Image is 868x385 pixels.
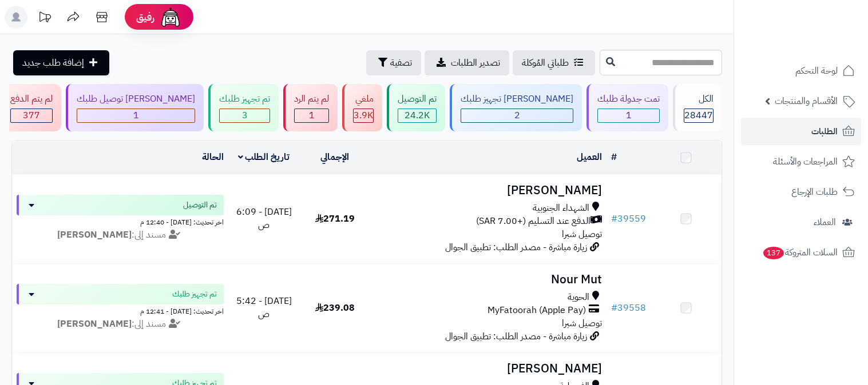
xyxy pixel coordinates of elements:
span: 3 [242,109,248,122]
span: 24.2K [405,109,430,122]
a: [PERSON_NAME] تجهيز طلبك 2 [447,84,584,131]
span: 3.9K [354,109,373,122]
div: 1 [295,109,328,122]
a: السلات المتروكة137 [741,239,861,266]
span: تم تجهيز طلبك [172,288,217,300]
div: تمت جدولة طلبك [597,93,660,106]
a: ملغي 3.9K [340,84,385,131]
div: لم يتم الرد [294,93,329,106]
img: logo-2.png [790,31,857,55]
div: اخر تحديث: [DATE] - 12:41 م [17,304,224,316]
div: اخر تحديث: [DATE] - 12:40 م [17,215,224,227]
span: 1 [133,109,139,122]
span: تصفية [390,56,412,70]
div: مسند إلى: [8,318,232,331]
a: تاريخ الطلب [238,150,290,164]
span: زيارة مباشرة - مصدر الطلب: تطبيق الجوال [445,240,587,254]
span: 137 [763,247,784,259]
a: تصدير الطلبات [425,50,509,75]
a: [PERSON_NAME] توصيل طلبك 1 [64,84,206,131]
div: 1 [77,109,195,122]
span: # [611,212,617,226]
a: إضافة طلب جديد [13,50,109,75]
a: تحديثات المنصة [30,6,59,31]
span: العملاء [814,214,836,230]
span: 239.08 [315,301,355,315]
h3: Nour Mut [375,273,602,286]
a: الكل28447 [671,84,724,131]
span: 1 [626,109,632,122]
a: # [611,150,617,164]
span: طلباتي المُوكلة [522,56,569,70]
span: # [611,301,617,315]
div: الكل [684,93,714,106]
span: تم التوصيل [183,199,217,211]
span: لوحة التحكم [795,63,838,79]
div: 3880 [354,109,373,122]
span: إضافة طلب جديد [22,56,84,70]
span: المراجعات والأسئلة [773,154,838,170]
a: تم التوصيل 24.2K [385,84,447,131]
span: تصدير الطلبات [451,56,500,70]
span: توصيل شبرا [562,227,602,241]
span: 28447 [684,109,713,122]
a: العملاء [741,208,861,236]
a: #39558 [611,301,646,315]
a: #39559 [611,212,646,226]
div: 377 [11,109,52,122]
div: 3 [220,109,269,122]
strong: [PERSON_NAME] [57,317,132,331]
span: [DATE] - 5:42 ص [236,294,292,321]
span: الدفع عند التسليم (+7.00 SAR) [476,215,590,228]
span: رفيق [136,10,154,24]
a: لوحة التحكم [741,57,861,85]
span: السلات المتروكة [762,244,838,260]
span: 1 [309,109,315,122]
div: مسند إلى: [8,228,232,242]
a: الإجمالي [320,150,349,164]
div: 24182 [398,109,436,122]
a: تمت جدولة طلبك 1 [584,84,671,131]
a: طلباتي المُوكلة [513,50,595,75]
div: 2 [461,109,573,122]
div: تم التوصيل [398,93,437,106]
a: العميل [577,150,602,164]
div: ملغي [353,93,374,106]
span: الأقسام والمنتجات [775,93,838,109]
span: زيارة مباشرة - مصدر الطلب: تطبيق الجوال [445,330,587,343]
span: 377 [23,109,40,122]
div: [PERSON_NAME] توصيل طلبك [77,93,195,106]
a: الحالة [202,150,224,164]
img: ai-face.png [159,6,182,29]
div: لم يتم الدفع [10,93,53,106]
span: MyFatoorah (Apple Pay) [487,304,586,317]
span: 2 [514,109,520,122]
div: [PERSON_NAME] تجهيز طلبك [461,93,573,106]
span: [DATE] - 6:09 ص [236,205,292,232]
div: 1 [598,109,659,122]
a: طلبات الإرجاع [741,178,861,206]
div: تم تجهيز طلبك [219,93,270,106]
h3: [PERSON_NAME] [375,362,602,375]
h3: [PERSON_NAME] [375,184,602,197]
a: الطلبات [741,118,861,145]
button: تصفية [366,50,421,75]
span: الطلبات [811,123,838,139]
a: تم تجهيز طلبك 3 [206,84,281,131]
span: 271.19 [315,212,355,226]
a: لم يتم الرد 1 [281,84,340,131]
span: الشهداء الجنوبية [533,202,589,215]
strong: [PERSON_NAME] [57,228,132,242]
span: توصيل شبرا [562,316,602,330]
a: المراجعات والأسئلة [741,148,861,175]
span: طلبات الإرجاع [791,184,838,200]
span: الحوية [568,291,589,304]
